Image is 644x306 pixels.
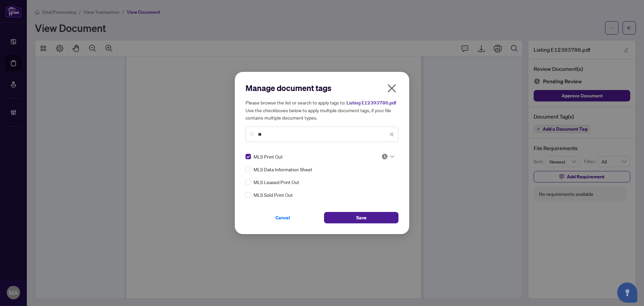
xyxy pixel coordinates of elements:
button: Cancel [246,212,320,223]
button: Save [324,212,398,223]
span: Save [356,212,367,223]
span: MLS Data Information Sheet [254,166,312,173]
span: MLS Print Out [254,153,283,160]
img: status [381,153,388,160]
span: close [389,132,394,137]
span: MLS Leased Print Out [254,178,299,186]
span: Cancel [275,212,290,223]
span: close [386,83,397,94]
h5: Please browse the list or search to apply tags to: Use the checkboxes below to apply multiple doc... [246,99,398,121]
span: Pending Review [381,153,394,160]
span: Listing E12393786.pdf [346,100,396,106]
button: Open asap [617,282,637,303]
span: MLS Sold Print Out [254,191,293,199]
h2: Manage document tags [246,83,398,93]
